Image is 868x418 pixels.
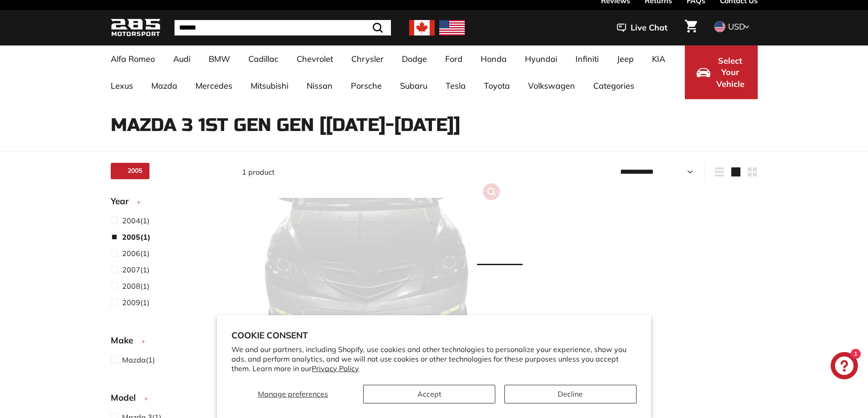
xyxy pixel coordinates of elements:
span: 2008 [122,282,140,291]
a: Volkswagen [519,72,584,99]
input: Search [175,20,391,35]
button: Live Chat [605,16,679,39]
span: 2009 [122,298,140,307]
a: Nissan [298,72,342,99]
a: BMW [200,45,239,72]
a: Honda [472,45,516,72]
span: Live Chat [631,22,668,34]
button: Year [111,192,227,215]
img: Logo_285_Motorsport_areodynamics_components [111,17,161,39]
a: Infiniti [566,45,608,72]
button: Make [111,331,227,354]
span: (1) [122,297,149,308]
a: Jeep [608,45,643,72]
span: Make [111,334,140,347]
span: 2004 [122,216,140,225]
inbox-online-store-chat: Shopify online store chat [828,352,861,382]
button: Accept [363,385,495,403]
a: Lexus [102,72,142,99]
a: Subaru [391,72,437,99]
span: (1) [122,248,149,259]
span: (1) [122,281,149,292]
span: Year [111,195,135,208]
a: Hyundai [516,45,566,72]
span: 2007 [122,265,140,274]
a: 2005 [111,163,149,179]
p: We and our partners, including Shopify, use cookies and other technologies to personalize your ex... [231,345,637,373]
a: Mitsubishi [241,72,298,99]
span: Mazda [122,355,146,364]
button: Manage preferences [231,385,354,403]
h2: Cookie consent [231,330,637,341]
a: Alfa Romeo [102,45,164,72]
span: Manage preferences [258,389,328,398]
a: Cart [679,12,703,43]
button: Decline [504,385,637,403]
span: 2006 [122,249,140,258]
a: Ford [436,45,472,72]
span: 2005 [122,232,140,242]
span: Select Your Vehicle [715,55,746,90]
h1: Mazda 3 1st Gen Gen [[DATE]-[DATE]] [111,115,758,135]
span: (1) [122,264,149,275]
a: Tesla [437,72,475,99]
a: KIA [643,45,674,72]
a: Cadillac [239,45,288,72]
a: Categories [584,72,643,99]
a: Audi [164,45,200,72]
a: Mazda [142,72,186,99]
a: Toyota [475,72,519,99]
span: Model [111,391,143,404]
a: Dodge [393,45,436,72]
div: 1 product [242,166,500,177]
button: Select Your Vehicle [685,45,758,99]
a: Mercedes [186,72,241,99]
a: Privacy Policy [312,364,359,373]
a: Chevrolet [288,45,342,72]
span: (1) [122,232,150,242]
span: USD [728,21,745,32]
a: Chrysler [342,45,393,72]
span: (1) [122,215,149,226]
button: Model [111,388,227,411]
span: (1) [122,354,155,365]
a: Porsche [342,72,391,99]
